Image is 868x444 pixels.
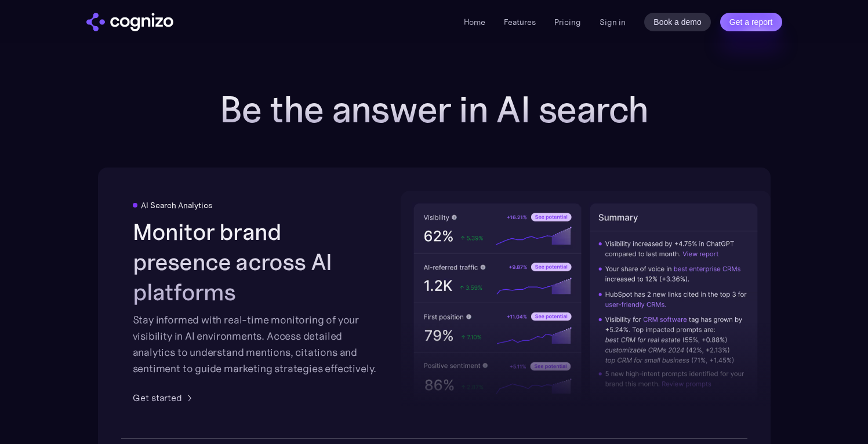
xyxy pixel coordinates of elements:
[554,17,581,27] a: Pricing
[141,201,212,210] div: AI Search Analytics
[720,13,782,31] a: Get a report
[133,391,196,405] a: Get started
[133,391,182,405] div: Get started
[133,312,381,377] div: Stay informed with real-time monitoring of your visibility in AI environments. Access detailed an...
[86,13,173,31] img: cognizo logo
[401,191,771,415] img: AI visibility metrics performance insights
[202,89,666,130] h2: Be the answer in AI search
[504,17,536,27] a: Features
[86,13,173,31] a: home
[464,17,485,27] a: Home
[600,15,626,29] a: Sign in
[644,13,711,31] a: Book a demo
[133,217,381,307] h2: Monitor brand presence across AI platforms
